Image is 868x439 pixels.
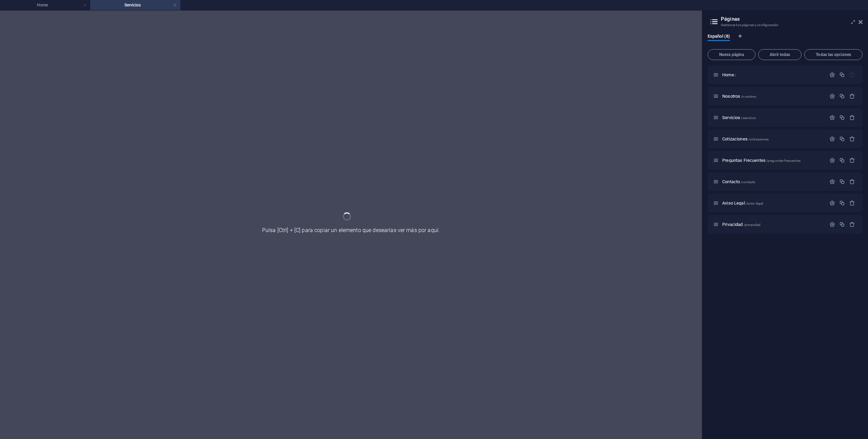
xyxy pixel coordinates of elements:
span: Español (8) [708,32,730,42]
div: La página principal no puede eliminarse [849,72,855,78]
div: Duplicar [839,179,845,185]
div: Eliminar [849,157,855,163]
span: Haz clic para abrir la página [722,179,755,184]
span: Abrir todas [761,53,798,57]
span: Haz clic para abrir la página [722,136,769,141]
button: Abrir todas [758,49,802,60]
div: Duplicar [839,115,845,120]
div: Pestañas de idiomas [708,34,863,46]
span: Haz clic para abrir la página [722,201,763,206]
span: Haz clic para abrir la página [722,222,761,227]
span: /preguntas-frecuentes [766,159,801,163]
button: Todas las opciones [804,49,863,60]
div: Cotizaciones/cotizaciones [720,137,826,141]
div: Nosotros/nosotros [720,94,826,98]
h4: Servicios [90,1,180,9]
span: /servicios [741,116,755,120]
div: Duplicar [839,157,845,163]
span: Todas las opciones [807,53,860,57]
div: Eliminar [849,200,855,206]
div: Eliminar [849,136,855,142]
span: Haz clic para abrir la página [722,72,736,77]
div: Duplicar [839,200,845,206]
div: Aviso Legal/aviso-legal [720,201,826,205]
div: Preguntas Frecuentes/preguntas-frecuentes [720,158,826,163]
span: Nueva página [711,53,752,57]
div: Configuración [829,72,835,78]
span: Haz clic para abrir la página [722,158,801,163]
div: Configuración [829,179,835,185]
div: Eliminar [849,222,855,227]
span: /cotizaciones [748,137,769,141]
span: /privacidad [744,223,761,227]
div: Eliminar [849,179,855,185]
button: Nueva página [708,49,755,60]
div: Eliminar [849,115,855,120]
h3: Gestionar tus páginas y configuración [721,22,849,28]
h2: Páginas [721,16,863,22]
span: /aviso-legal [746,202,763,205]
span: Haz clic para abrir la página [722,94,756,99]
div: Privacidad/privacidad [720,222,826,227]
div: Configuración [829,115,835,120]
span: /nosotros [741,95,756,98]
div: Duplicar [839,93,845,99]
div: Configuración [829,136,835,142]
div: Servicios/servicios [720,115,826,120]
div: Duplicar [839,222,845,227]
div: Contacto/contacto [720,179,826,184]
div: Duplicar [839,136,845,142]
span: /contacto [741,180,755,184]
span: / [735,73,736,77]
div: Configuración [829,157,835,163]
div: Configuración [829,222,835,227]
span: Haz clic para abrir la página [722,115,756,120]
div: Configuración [829,200,835,206]
div: Duplicar [839,72,845,78]
div: Configuración [829,93,835,99]
div: Eliminar [849,93,855,99]
div: Home/ [720,73,826,77]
